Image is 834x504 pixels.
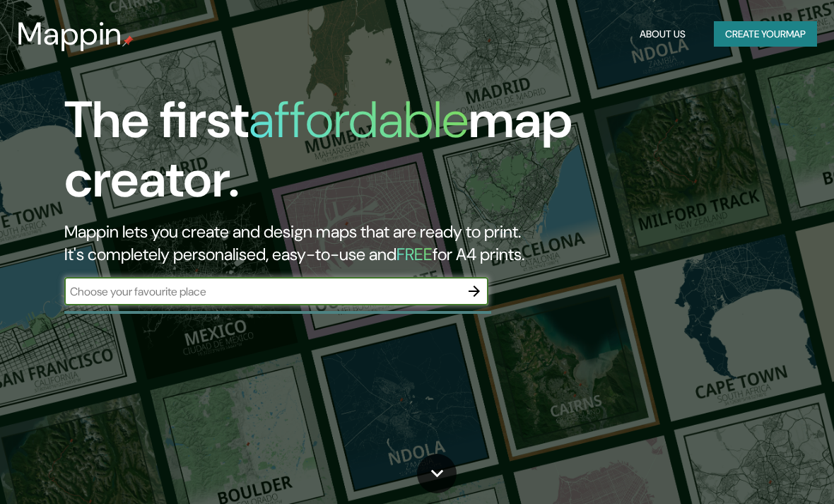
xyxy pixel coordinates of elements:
h2: Mappin lets you create and design maps that are ready to print. It's completely personalised, eas... [64,221,732,266]
input: Choose your favourite place [64,283,460,300]
button: Create yourmap [714,21,817,47]
img: mappin-pin [122,35,134,47]
h3: Mappin [17,16,122,52]
button: About Us [634,21,691,47]
h5: FREE [397,243,433,265]
h1: affordable [249,87,469,153]
h1: The first map creator. [64,90,732,221]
